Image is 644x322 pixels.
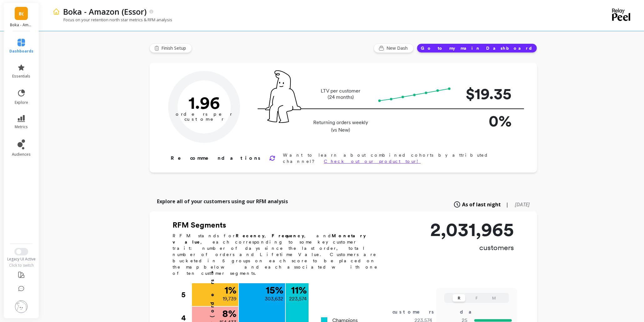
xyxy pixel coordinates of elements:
[15,100,28,105] span: explore
[9,49,33,54] span: dashboards
[488,294,500,302] button: M
[311,119,370,134] p: Returning orders weekly (vs New)
[324,159,421,164] a: Check out our product tour!
[374,43,414,53] button: New Dash
[461,82,511,105] p: $19.35
[265,295,283,303] p: 303,632
[265,70,301,123] img: pal seatted on line
[283,152,517,164] p: Want to learn about combined cohorts by attributed channel?
[470,294,483,302] button: F
[236,233,264,238] b: Recency
[53,17,172,23] p: Focus on your retention north star metrics & RFM analysis
[10,23,33,28] p: Boka - Amazon (Essor)
[14,248,28,255] button: Switch to New UI
[161,45,188,51] span: Finish Setup
[12,74,30,79] span: essentials
[289,295,307,303] p: 223,574
[63,6,147,17] p: Boka - Amazon (Essor)
[461,109,511,133] p: 0%
[189,92,220,113] text: 1.96
[506,201,509,208] span: |
[171,154,262,162] p: Recommendations
[176,111,233,117] tspan: orders per
[15,300,28,313] img: profile picture
[386,45,410,51] span: New Dash
[173,233,385,276] p: RFM stands for , , and , each corresponding to some key customer trait: number of days since the ...
[462,201,501,208] span: As of last night
[173,220,385,230] h2: RFM Segments
[222,309,236,319] p: 8 %
[272,233,304,238] b: Frequency
[430,220,514,239] p: 2,031,965
[417,43,537,53] button: Go to my main Dashboard
[223,295,236,303] p: 19,739
[224,285,236,295] p: 1 %
[181,283,191,306] div: 5
[12,152,31,157] span: audiences
[311,88,370,100] p: LTV per customer (24 months)
[3,263,40,268] div: Click to switch
[460,308,486,316] div: days
[430,243,514,253] p: customers
[3,257,40,262] div: Legacy UI Active
[392,308,443,316] div: customers
[291,285,307,295] p: 11 %
[19,10,24,17] span: B(
[266,285,283,295] p: 15 %
[157,198,288,205] p: Explore all of your customers using our RFM analysis
[515,201,530,208] span: [DATE]
[453,294,465,302] button: R
[53,8,60,15] img: header icon
[184,116,224,122] tspan: customer
[149,43,192,53] button: Finish Setup
[15,124,28,129] span: metrics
